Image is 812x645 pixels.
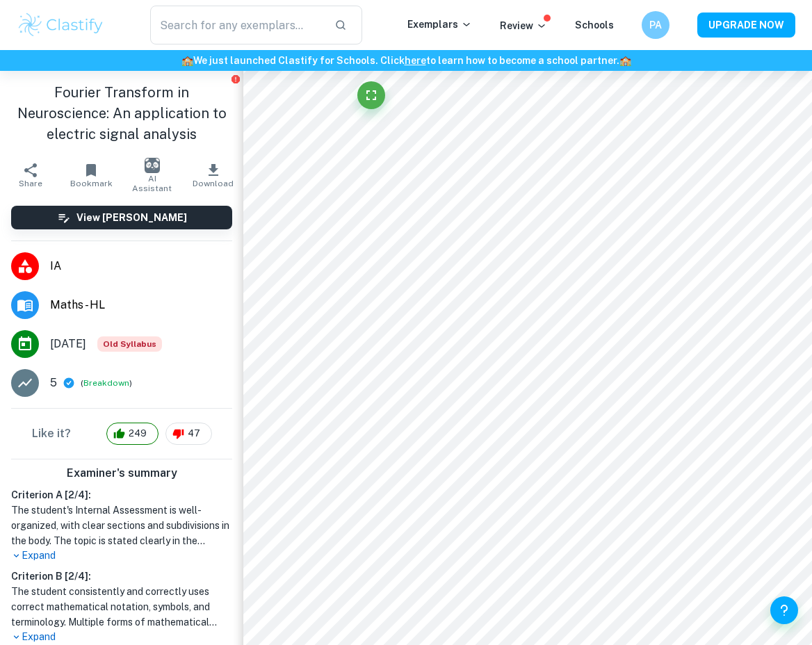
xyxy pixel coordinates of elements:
[17,11,105,39] img: Clastify logo
[50,258,232,275] span: IA
[83,377,129,389] button: Breakdown
[3,53,809,68] h6: We just launched Clastify for Schools. Click to learn how to become a school partner.
[11,630,232,644] p: Expand
[61,156,122,195] button: Bookmark
[181,55,193,66] span: 🏫
[11,584,232,630] h1: The student consistently and correctly uses correct mathematical notation, symbols, and terminolo...
[183,156,244,195] button: Download
[150,6,323,44] input: Search for any exemplars...
[11,503,232,548] h1: The student's Internal Assessment is well-organized, with clear sections and subdivisions in the ...
[81,377,132,390] span: ( )
[6,465,238,482] h6: Examiner's summary
[145,158,160,173] img: AI Assistant
[180,427,208,441] span: 47
[642,11,669,39] button: PA
[50,297,232,313] span: Maths - HL
[500,18,547,33] p: Review
[193,179,234,188] span: Download
[230,74,241,84] button: Report issue
[106,423,159,445] div: 249
[11,569,232,584] h6: Criterion B [ 2 / 4 ]:
[619,55,631,66] span: 🏫
[575,19,614,31] a: Schools
[76,210,187,225] h6: View [PERSON_NAME]
[357,81,385,109] button: Fullscreen
[407,17,472,32] p: Exemplars
[32,425,71,442] h6: Like it?
[11,548,232,563] p: Expand
[697,13,795,38] button: UPGRADE NOW
[97,336,162,352] div: Although this IA is written for the old math syllabus (last exam in November 2020), the current I...
[648,17,664,33] h6: PA
[50,336,86,352] span: [DATE]
[122,156,183,195] button: AI Assistant
[11,487,232,503] h6: Criterion A [ 2 / 4 ]:
[70,179,113,188] span: Bookmark
[405,55,426,66] a: here
[130,174,174,193] span: AI Assistant
[121,427,154,441] span: 249
[19,179,42,188] span: Share
[50,375,57,391] p: 5
[165,423,212,445] div: 47
[97,336,162,352] span: Old Syllabus
[11,206,232,229] button: View [PERSON_NAME]
[11,82,232,145] h1: Fourier Transform in Neuroscience: An application to electric signal analysis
